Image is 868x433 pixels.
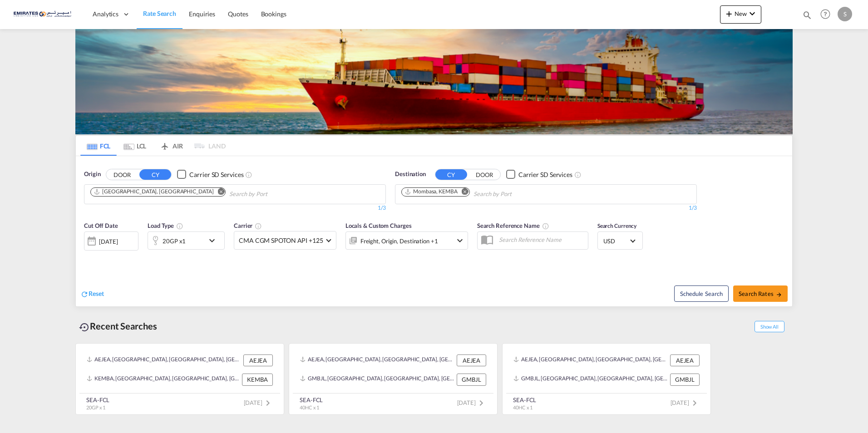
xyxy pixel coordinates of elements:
[404,188,458,196] div: Mombasa, KEMBA
[189,10,215,18] span: Enquiries
[153,136,189,156] md-tab-item: AIR
[80,136,117,156] md-tab-item: FCL
[300,396,323,404] div: SEA-FCL
[75,316,161,336] div: Recent Searches
[494,233,588,246] input: Search Reference Name
[400,185,563,202] md-chips-wrap: Chips container. Use arrow keys to select chips.
[239,236,323,245] span: CMA CGM SPOTON API +125
[261,10,286,18] span: Bookings
[603,237,629,245] span: USD
[477,222,549,229] span: Search Reference Name
[689,398,700,408] md-icon: icon-chevron-right
[229,187,316,202] input: Chips input.
[84,222,118,229] span: Cut Off Date
[802,10,812,24] div: icon-magnify
[94,188,215,196] div: Press delete to remove this chip.
[435,169,467,180] button: CY
[454,235,465,246] md-icon: icon-chevron-down
[574,171,582,178] md-icon: Unchecked: Search for CY (Container Yard) services for all selected carriers.Checked : Search for...
[87,374,240,385] div: KEMBA, Mombasa, Kenya, Eastern Africa, Africa
[818,6,838,23] div: Help
[345,222,412,229] span: Locals & Custom Charges
[84,250,91,262] md-datepicker: Select
[84,231,138,251] div: [DATE]
[148,231,225,250] div: 20GP x1icon-chevron-down
[724,10,758,17] span: New
[502,343,711,415] recent-search-card: AEJEA, [GEOGRAPHIC_DATA], [GEOGRAPHIC_DATA], [GEOGRAPHIC_DATA], [GEOGRAPHIC_DATA] AEJEAGMBJL, [GE...
[300,404,319,410] span: 40HC x 1
[513,396,536,404] div: SEA-FCL
[86,404,105,410] span: 20GP x 1
[671,399,700,406] span: [DATE]
[80,289,104,299] div: icon-refreshReset
[86,396,109,404] div: SEA-FCL
[513,354,668,366] div: AEJEA, Jebel Ali, United Arab Emirates, Middle East, Middle East
[80,136,226,156] md-pagination-wrapper: Use the left and right arrow keys to navigate between tabs
[148,222,183,229] span: Load Type
[80,290,89,298] md-icon: icon-refresh
[255,222,262,230] md-icon: The selected Trucker/Carrierwill be displayed in the rate results If the rates are from another f...
[139,169,171,180] button: CY
[457,354,486,366] div: AEJEA
[176,222,183,230] md-icon: icon-information-outline
[513,374,668,385] div: GMBJL, Banjul, Gambia, Western Africa, Africa
[234,222,262,229] span: Carrier
[89,290,104,297] span: Reset
[300,374,454,385] div: GMBJL, Banjul, Gambia, Western Africa, Africa
[289,343,498,415] recent-search-card: AEJEA, [GEOGRAPHIC_DATA], [GEOGRAPHIC_DATA], [GEOGRAPHIC_DATA], [GEOGRAPHIC_DATA] AEJEAGMBJL, [GE...
[724,8,735,19] md-icon: icon-plus 400-fg
[84,204,386,212] div: 1/3
[300,354,454,366] div: AEJEA, Jebel Ali, United Arab Emirates, Middle East, Middle East
[75,343,284,415] recent-search-card: AEJEA, [GEOGRAPHIC_DATA], [GEOGRAPHIC_DATA], [GEOGRAPHIC_DATA], [GEOGRAPHIC_DATA] AEJEAKEMBA, [GE...
[87,354,241,366] div: AEJEA, Jebel Ali, United Arab Emirates, Middle East, Middle East
[99,237,118,246] div: [DATE]
[159,141,170,148] md-icon: icon-airplane
[163,235,186,247] div: 20GP x1
[228,10,248,18] span: Quotes
[245,171,252,178] md-icon: Unchecked: Search for CY (Container Yard) services for all selected carriers.Checked : Search for...
[177,170,243,179] md-checkbox: Checkbox No Ink
[143,10,176,17] span: Rate Search
[75,29,793,134] img: LCL+%26+FCL+BACKGROUND.png
[93,10,118,19] span: Analytics
[212,188,225,197] button: Remove
[457,399,487,406] span: [DATE]
[838,7,852,21] div: S
[597,222,637,229] span: Search Currency
[395,204,697,212] div: 1/3
[739,290,782,297] span: Search Rates
[469,169,500,180] button: DOOR
[244,399,273,406] span: [DATE]
[457,374,486,385] div: GMBJL
[79,322,90,333] md-icon: icon-backup-restore
[262,398,273,408] md-icon: icon-chevron-right
[242,374,273,385] div: KEMBA
[674,285,729,302] button: Note: By default Schedule search will only considerorigin ports, destination ports and cut off da...
[189,170,243,179] div: Carrier SD Services
[76,156,792,306] div: OriginDOOR CY Checkbox No InkUnchecked: Search for CY (Container Yard) services for all selected ...
[802,10,812,20] md-icon: icon-magnify
[506,170,572,179] md-checkbox: Checkbox No Ink
[94,188,213,196] div: Jebel Ali, AEJEA
[720,5,761,24] button: icon-plus 400-fgNewicon-chevron-down
[476,398,487,408] md-icon: icon-chevron-right
[602,234,638,247] md-select: Select Currency: $ USDUnited States Dollar
[395,170,426,179] span: Destination
[755,321,784,332] span: Show All
[345,231,468,250] div: Freight Origin Destination Factory Stuffingicon-chevron-down
[733,285,788,302] button: Search Ratesicon-arrow-right
[89,185,319,202] md-chips-wrap: Chips container. Use arrow keys to select chips.
[106,169,138,180] button: DOOR
[404,188,459,196] div: Press delete to remove this chip.
[456,188,469,197] button: Remove
[818,6,833,22] span: Help
[117,136,153,156] md-tab-item: LCL
[513,404,533,410] span: 40HC x 1
[747,8,758,19] md-icon: icon-chevron-down
[84,170,100,179] span: Origin
[207,235,222,246] md-icon: icon-chevron-down
[670,354,700,366] div: AEJEA
[518,170,572,179] div: Carrier SD Services
[360,235,438,247] div: Freight Origin Destination Factory Stuffing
